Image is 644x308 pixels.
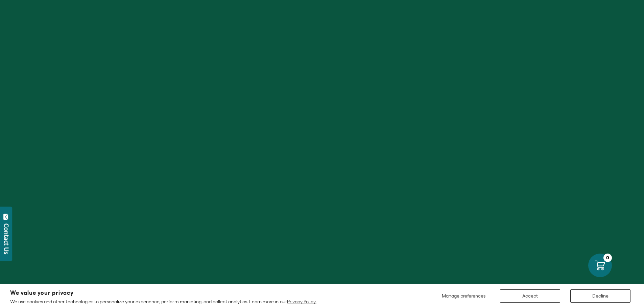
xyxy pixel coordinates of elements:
[287,299,316,304] a: Privacy Policy.
[500,289,560,303] button: Accept
[10,299,316,305] p: We use cookies and other technologies to personalize your experience, perform marketing, and coll...
[438,289,490,303] button: Manage preferences
[10,290,316,296] h2: We value your privacy
[3,223,10,254] div: Contact Us
[603,254,612,262] div: 0
[442,293,485,299] span: Manage preferences
[570,289,630,303] button: Decline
